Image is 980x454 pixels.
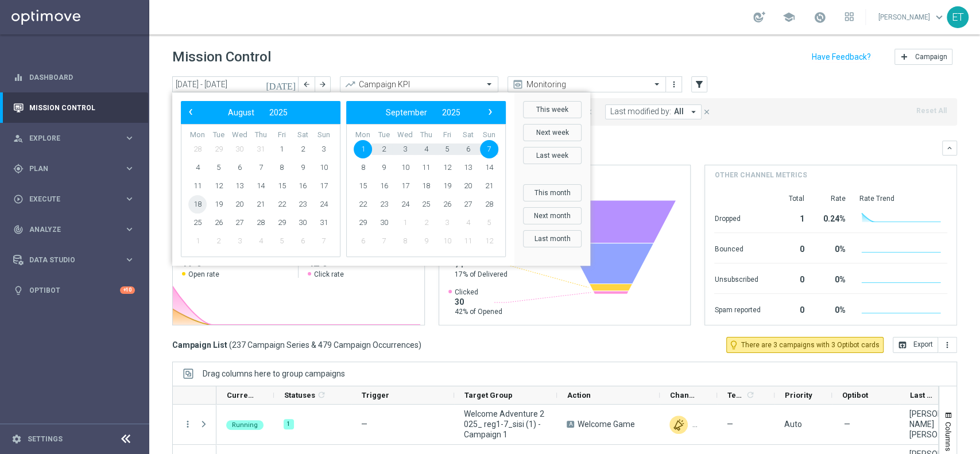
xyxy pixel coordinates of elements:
span: Drag columns here to group campaigns [203,369,345,378]
i: keyboard_arrow_right [124,133,135,143]
button: [DATE] [264,76,299,94]
button: Next week [523,124,582,141]
bs-datepicker-navigation-view: ​ ​ ​ [184,105,332,120]
input: Have Feedback? [812,53,871,61]
span: 6 [354,232,372,250]
span: Welcome Adventure 2025_ reg1-7_sisi (1) - Campaign 1 [464,409,547,440]
span: Target Group [464,391,513,399]
span: 15 [273,177,291,195]
span: 19 [210,195,228,214]
span: Open rate [188,270,219,279]
i: trending_up [344,79,356,90]
span: 19 [438,177,456,195]
span: 2 [293,140,312,158]
span: 8 [396,232,414,250]
bs-datepicker-navigation-view: ​ ​ ​ [349,105,497,120]
span: — [727,419,733,429]
span: 29 [354,214,372,232]
div: 0% [818,300,845,318]
span: 29 [210,140,228,158]
th: weekday [271,130,292,140]
span: Auto [784,420,802,429]
span: school [783,11,795,24]
span: 5 [480,214,498,232]
i: refresh [746,390,755,399]
span: 15 [354,177,372,195]
button: arrow_back [299,76,315,92]
span: 30 [455,297,502,307]
i: filter_alt [694,79,704,90]
span: ) [419,340,421,350]
div: Plan [13,164,124,174]
button: more_vert [668,77,680,91]
span: 4 [459,214,477,232]
span: 2 [417,214,435,232]
div: equalizer Dashboard [13,73,135,82]
span: 6 [293,232,312,250]
div: Optibot [13,275,135,305]
span: ‹ [183,104,198,119]
span: 5 [273,232,291,250]
i: keyboard_arrow_right [124,254,135,265]
span: Explore [29,135,124,142]
span: 4 [188,158,207,177]
span: 1 [273,140,291,158]
span: 7 [315,232,333,250]
span: 7 [251,158,270,177]
i: equalizer [13,72,24,83]
span: Welcome Game [578,419,635,429]
th: weekday [416,130,437,140]
div: Spam reported [714,300,760,318]
span: 31 [315,214,333,232]
colored-tag: Running [226,419,264,430]
span: 17 [396,177,414,195]
div: Row Groups [203,369,345,378]
span: Execute [29,196,124,203]
a: Mission Control [29,92,135,123]
span: 5 [438,140,456,158]
button: lightbulb_outline There are 3 campaigns with 3 Optibot cards [726,337,884,353]
span: 1 [188,232,207,250]
button: person_search Explore keyboard_arrow_right [13,134,135,143]
button: open_in_browser Export [893,337,938,353]
th: weekday [229,130,250,140]
span: 21 [480,177,498,195]
th: weekday [208,130,230,140]
span: 18 [417,177,435,195]
span: ( [229,340,232,350]
span: 30 [293,214,312,232]
span: 26 [210,214,228,232]
button: gps_fixed Plan keyboard_arrow_right [13,164,135,173]
span: Analyze [29,226,124,233]
img: In-app Inbox [692,416,711,434]
span: 31 [251,140,270,158]
div: Mission Control [13,92,135,123]
button: Last modified by: All arrow_drop_down [605,104,702,119]
i: lightbulb [13,285,24,296]
span: 24 [396,195,414,214]
span: 28 [251,214,270,232]
span: 7 [480,140,498,158]
span: 2 [210,232,228,250]
i: arrow_drop_down [688,107,699,117]
div: Unsubscribed [714,269,760,288]
div: Execute [13,194,124,204]
span: — [361,420,367,429]
span: Columns [944,422,953,451]
span: 14 [251,177,270,195]
th: weekday [374,130,395,140]
button: keyboard_arrow_down [942,141,957,156]
button: play_circle_outline Execute keyboard_arrow_right [13,195,135,204]
span: 1 [396,214,414,232]
span: 17% of Delivered [455,270,508,279]
i: refresh [317,390,326,399]
span: 237 Campaign Series & 479 Campaign Occurrences [232,340,419,350]
th: weekday [478,130,499,140]
i: gps_fixed [13,164,24,174]
button: Last week [523,147,582,164]
span: 16 [375,177,393,195]
i: open_in_browser [898,340,907,350]
span: Current Status [227,391,254,399]
span: 13 [230,177,249,195]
